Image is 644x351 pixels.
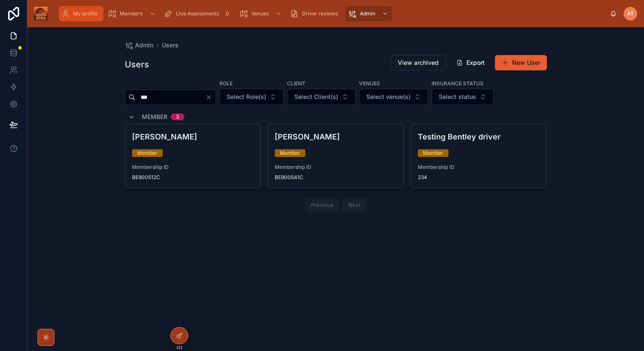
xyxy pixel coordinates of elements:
[162,41,178,49] a: Users
[398,58,439,67] span: View archived
[431,89,494,105] button: Select Button
[237,6,286,21] a: Venues
[359,89,428,105] button: Select Button
[431,79,483,87] label: Insurance status
[120,10,143,17] span: Members
[219,79,233,87] label: Role
[287,6,344,21] a: Driver reviews
[125,124,261,188] a: [PERSON_NAME]MemberMembership IDBE900512C
[359,79,380,87] label: Venues
[423,149,443,157] div: Member
[418,131,540,142] h4: Testing Bentley driver
[176,10,219,17] span: Live Assessments
[294,93,338,101] span: Select Client(s)
[132,174,254,181] span: BE900512C
[132,131,254,142] h4: [PERSON_NAME]
[251,10,269,17] span: Venues
[132,164,254,171] span: Membership ID
[418,174,540,181] span: 234
[275,174,397,181] span: BE900541C
[302,10,338,17] span: Driver reviews
[222,9,233,19] div: 0
[105,6,160,21] a: Members
[360,10,375,17] span: Admin
[34,7,48,20] img: App logo
[418,164,540,171] span: Membership ID
[345,6,392,21] a: Admin
[227,93,266,101] span: Select Role(s)
[137,149,158,157] div: Member
[135,41,153,49] span: Admin
[142,113,167,121] span: Member
[205,94,216,101] button: Clear
[267,124,404,188] a: [PERSON_NAME]MemberMembership IDBE900541C
[391,55,446,70] button: View archived
[439,93,476,101] span: Select status
[495,55,547,70] button: New User
[125,58,149,70] h1: Users
[219,89,284,105] button: Select Button
[55,4,610,23] div: scrollable content
[411,124,547,188] a: Testing Bentley driverMemberMembership ID234
[73,10,98,17] span: My profile
[275,131,397,142] h4: [PERSON_NAME]
[627,10,634,17] span: AT
[449,55,492,70] button: Export
[176,113,179,120] div: 3
[59,6,103,21] a: My profile
[287,79,305,87] label: Client
[366,93,411,101] span: Select venue(s)
[161,6,235,21] a: Live Assessments0
[125,41,153,49] a: Admin
[287,89,356,105] button: Select Button
[280,149,300,157] div: Member
[275,164,397,171] span: Membership ID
